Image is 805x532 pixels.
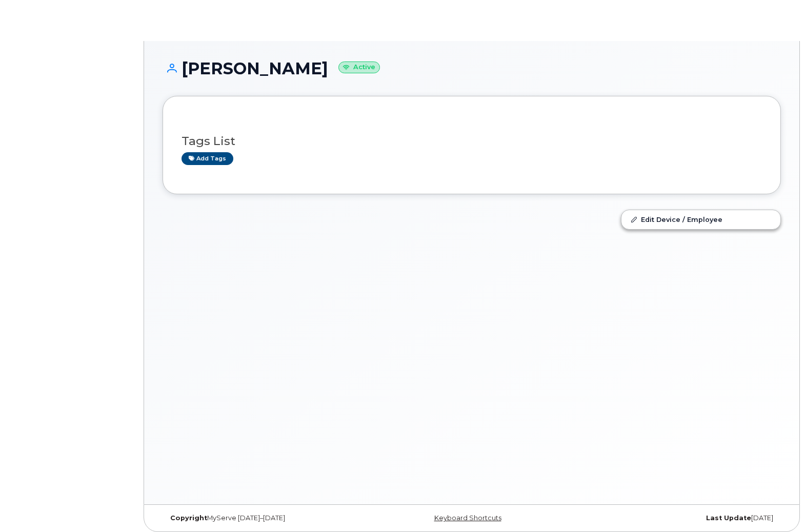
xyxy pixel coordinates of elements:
[182,152,233,165] a: Add tags
[575,514,781,522] div: [DATE]
[434,514,501,522] a: Keyboard Shortcuts
[338,62,380,73] small: Active
[163,514,369,522] div: MyServe [DATE]–[DATE]
[706,514,751,522] strong: Last Update
[170,514,207,522] strong: Copyright
[621,210,780,229] a: Edit Device / Employee
[163,59,781,77] h1: [PERSON_NAME]
[182,135,762,148] h3: Tags List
